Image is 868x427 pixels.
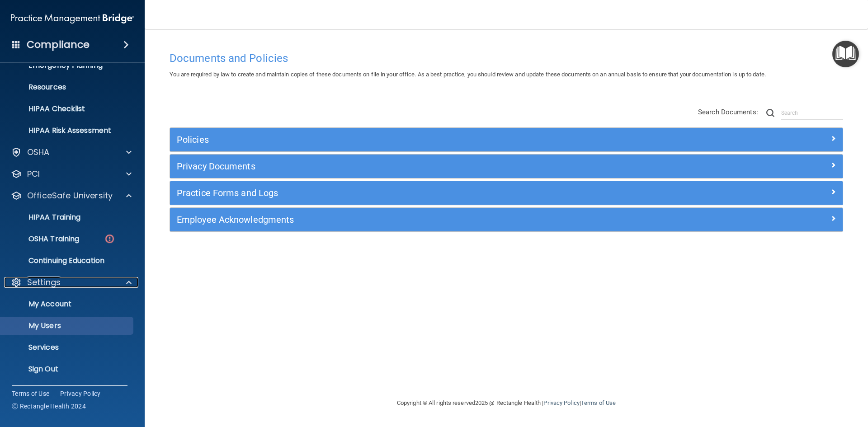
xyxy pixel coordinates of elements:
[6,104,129,113] p: HIPAA Checklist
[781,106,843,120] input: Search
[11,277,132,288] a: Settings
[177,135,668,145] h5: Policies
[27,169,40,179] p: PCI
[6,343,129,352] p: Services
[6,321,129,330] p: My Users
[11,9,134,28] img: PMB logo
[60,389,101,398] a: Privacy Policy
[177,186,836,200] a: Practice Forms and Logs
[6,83,129,92] p: Resources
[27,277,61,288] p: Settings
[6,61,129,70] p: Emergency Planning
[177,212,836,227] a: Employee Acknowledgments
[27,38,90,51] h4: Compliance
[12,402,86,411] span: Ⓒ Rectangle Health 2024
[6,126,129,135] p: HIPAA Risk Assessment
[832,41,859,67] button: Open Resource Center
[177,188,668,198] h5: Practice Forms and Logs
[6,256,129,265] p: Continuing Education
[104,233,115,244] img: danger-circle.6113f641.png
[6,300,129,309] p: My Account
[177,161,668,171] h5: Privacy Documents
[766,109,774,117] img: ic-search.3b580494.png
[11,169,132,179] a: PCI
[170,52,843,64] h4: Documents and Policies
[11,190,132,201] a: OfficeSafe University
[177,159,836,174] a: Privacy Documents
[170,71,766,78] span: You are required by law to create and maintain copies of these documents on file in your office. ...
[6,235,79,244] p: OSHA Training
[177,132,836,147] a: Policies
[27,190,113,201] p: OfficeSafe University
[698,108,758,116] span: Search Documents:
[177,215,668,225] h5: Employee Acknowledgments
[543,399,579,406] a: Privacy Policy
[12,389,49,398] a: Terms of Use
[581,399,616,406] a: Terms of Use
[6,365,129,374] p: Sign Out
[341,389,671,418] div: Copyright © All rights reserved 2025 @ Rectangle Health | |
[27,147,50,158] p: OSHA
[6,213,80,222] p: HIPAA Training
[11,147,132,158] a: OSHA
